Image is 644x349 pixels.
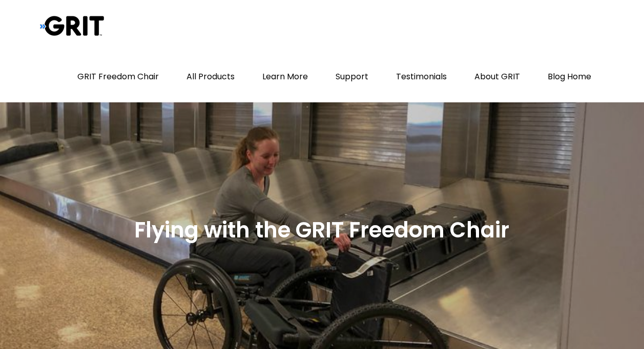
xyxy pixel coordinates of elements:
nav: Primary Menu [65,51,604,102]
a: GRIT Freedom Chair [65,51,172,102]
a: Testimonials [383,51,460,102]
a: Learn More [250,51,321,102]
a: All Products [174,51,247,102]
a: Support [323,51,381,102]
h2: Flying with the GRIT Freedom Chair [134,216,509,245]
a: About GRIT [462,51,533,102]
a: Blog Home [535,51,604,102]
img: Grit Blog [40,15,104,36]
